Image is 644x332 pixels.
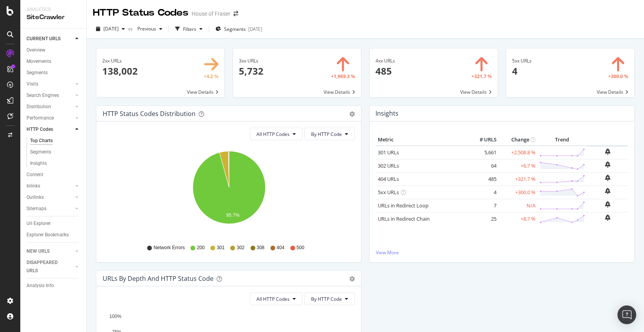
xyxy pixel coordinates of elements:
td: 485 [467,172,498,186]
a: Content [27,171,81,179]
div: bell-plus [605,188,610,194]
a: Movements [27,57,81,66]
span: 404 [277,245,285,251]
a: Distribution [27,103,73,111]
span: By HTTP Code [311,131,342,137]
a: 5xx URLs [378,189,399,196]
div: HTTP Status Codes Distribution [103,110,196,118]
a: Overview [27,46,81,54]
div: NEW URLS [27,247,50,255]
td: 4 [467,186,498,199]
div: bell-plus [605,148,610,155]
button: All HTTP Codes [250,128,302,140]
a: Visits [27,80,73,88]
div: arrow-right-arrow-left [233,11,238,16]
div: DISAPPEARED URLS [27,259,66,275]
div: HTTP Status Codes [93,6,189,20]
button: All HTTP Codes [250,293,302,305]
span: Previous [134,25,156,32]
div: Movements [27,57,51,66]
a: CURRENT URLS [27,35,73,43]
a: NEW URLS [27,247,73,255]
span: Network Errors [153,245,185,251]
td: 7 [467,199,498,212]
button: Filters [172,23,206,35]
div: Open Intercom Messenger [617,305,636,324]
h4: Insights [375,108,398,119]
div: bell-plus [605,214,610,221]
div: URLs by Depth and HTTP Status Code [103,275,213,282]
span: 2025 Aug. 22nd [103,25,119,32]
div: bell-plus [605,175,610,181]
div: CURRENT URLS [27,35,60,43]
text: 95.7% [226,212,240,218]
span: All HTTP Codes [256,131,290,137]
div: [DATE] [248,26,262,32]
span: 308 [257,245,265,251]
div: Filters [183,26,196,32]
a: 301 URLs [378,149,399,156]
div: Segments [30,148,51,156]
div: Overview [27,46,45,54]
a: Explorer Bookmarks [27,231,81,239]
div: gear [349,111,355,117]
span: By HTTP Code [311,296,342,302]
div: Performance [27,114,54,122]
td: N/A [498,199,537,212]
a: Analysis Info [27,282,81,290]
a: 404 URLs [378,175,399,182]
span: 301 [217,245,224,251]
a: URLs in Redirect Chain [378,215,430,222]
div: SiteCrawler [27,13,80,22]
a: Top Charts [30,137,81,145]
td: 64 [467,159,498,172]
td: +8.7 % [498,212,537,225]
div: Top Charts [30,137,53,145]
a: Search Engines [27,91,73,100]
div: Sitemaps [27,205,46,213]
a: Inlinks [27,182,73,190]
span: Segments [224,26,246,32]
span: 302 [237,245,244,251]
div: Explorer Bookmarks [27,231,69,239]
div: Analytics [27,6,80,13]
a: URLs in Redirect Loop [378,202,429,209]
div: bell-plus [605,201,610,207]
a: HTTP Codes [27,125,73,134]
div: Analysis Info [27,282,54,290]
svg: A chart. [103,146,355,237]
div: Insights [30,159,47,168]
div: Content [27,171,43,179]
span: 200 [197,245,205,251]
button: By HTTP Code [304,128,355,140]
button: [DATE] [93,23,128,35]
div: Visits [27,80,38,88]
a: Insights [30,159,81,168]
th: # URLS [467,134,498,146]
div: gear [349,276,355,282]
th: Change [498,134,537,146]
button: Segments[DATE] [212,23,265,35]
div: Inlinks [27,182,40,190]
a: 302 URLs [378,162,399,169]
a: Segments [30,148,81,156]
td: +321.7 % [498,172,537,186]
a: Outlinks [27,193,73,202]
a: View More [376,249,628,256]
span: 500 [297,245,304,251]
span: vs [128,25,134,32]
th: Metric [376,134,467,146]
div: Distribution [27,103,51,111]
td: +300.0 % [498,186,537,199]
td: 25 [467,212,498,225]
td: +2,508.8 % [498,146,537,159]
div: bell-plus [605,161,610,168]
div: HTTP Codes [27,125,53,134]
a: Segments [27,69,81,77]
div: Outlinks [27,193,44,202]
button: Previous [134,23,165,35]
div: Url Explorer [27,220,51,228]
div: Search Engines [27,91,59,100]
a: Sitemaps [27,205,73,213]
